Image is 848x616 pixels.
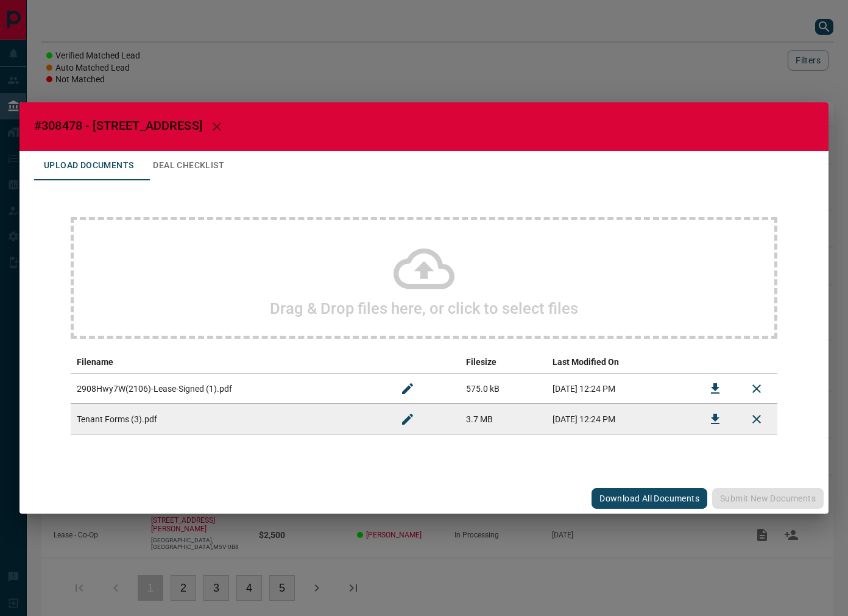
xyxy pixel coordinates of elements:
[143,151,234,180] button: Deal Checklist
[460,404,546,434] td: 3.7 MB
[34,118,202,133] span: #308478 - [STREET_ADDRESS]
[546,404,694,434] td: [DATE] 12:24 PM
[701,405,730,434] button: Download
[71,373,387,404] td: 2908Hwy7W(2106)-Lease-Signed (1).pdf
[34,151,143,180] button: Upload Documents
[393,374,422,403] button: Rename
[71,217,777,339] div: Drag & Drop files here, or click to select files
[694,351,736,373] th: download action column
[71,351,387,373] th: Filename
[742,405,771,434] button: Remove File
[393,405,422,434] button: Rename
[736,351,777,373] th: delete file action column
[701,374,730,403] button: Download
[592,488,707,509] button: Download All Documents
[270,299,578,317] h2: Drag & Drop files here, or click to select files
[546,373,694,404] td: [DATE] 12:24 PM
[460,373,546,404] td: 575.0 kB
[71,404,387,434] td: Tenant Forms (3).pdf
[387,351,460,373] th: edit column
[546,351,694,373] th: Last Modified On
[742,374,771,403] button: Remove File
[460,351,546,373] th: Filesize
